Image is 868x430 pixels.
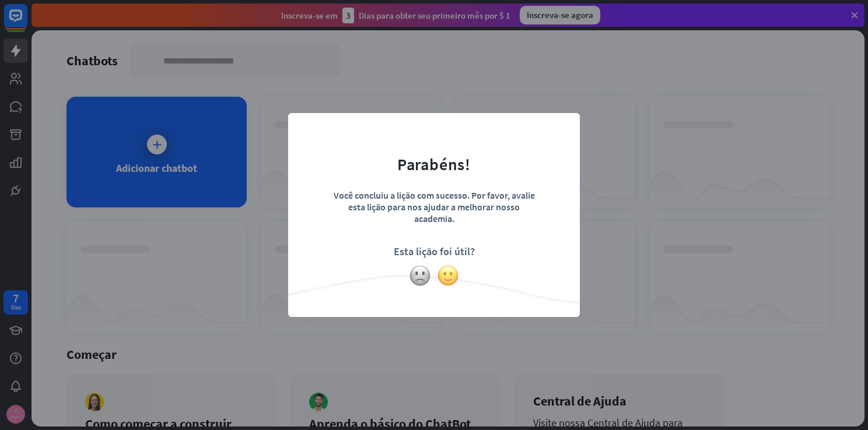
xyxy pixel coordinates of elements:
div: Parabéns! [397,154,471,175]
div: Esta lição foi útil? [394,245,475,258]
img: rosto levemente sorridente [437,265,459,287]
div: Você concluiu a lição com sucesso. Por favor, avalie esta lição para nos ajudar a melhorar nosso ... [332,189,536,230]
button: Abra o widget de bate-papo do LiveChat [9,5,44,40]
img: rosto ligeiramente carrancudo [409,265,431,287]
